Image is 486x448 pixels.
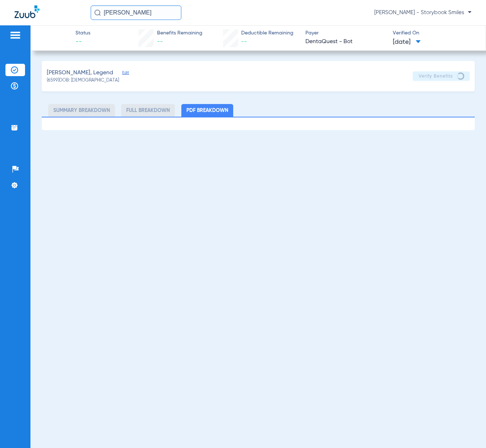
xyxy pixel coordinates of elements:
li: Summary Breakdown [48,104,115,117]
img: Search Icon [94,9,101,16]
span: Deductible Remaining [241,29,293,37]
span: -- [157,39,163,45]
span: [PERSON_NAME] - Storybook Smiles [374,9,471,16]
span: Verified On [393,29,474,37]
iframe: Chat Widget [450,413,486,448]
span: -- [75,37,90,46]
img: Zuub Logo [15,5,40,18]
img: hamburger-icon [9,31,21,40]
span: (6599) DOB: [DEMOGRAPHIC_DATA] [47,78,119,84]
span: Benefits Remaining [157,29,202,37]
span: [PERSON_NAME], Legend [47,69,113,78]
li: Full Breakdown [121,104,175,117]
span: -- [241,39,247,45]
li: PDF Breakdown [181,104,233,117]
span: [DATE] [393,38,421,47]
span: Edit [122,70,129,77]
span: Payer [305,29,387,37]
input: Search for patients [91,5,181,20]
span: DentaQuest - Bot [305,37,387,46]
span: Status [75,29,90,37]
